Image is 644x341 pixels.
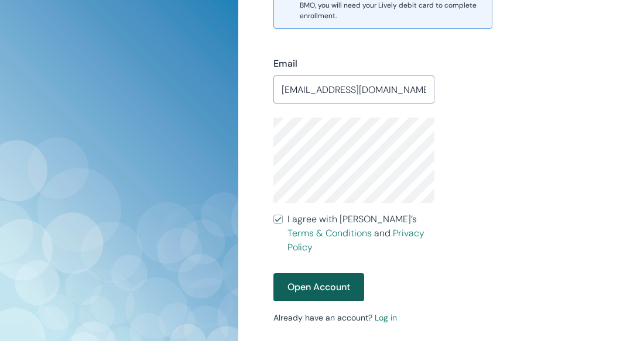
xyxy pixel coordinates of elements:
[273,312,397,323] small: Already have an account?
[273,57,297,71] label: Email
[287,212,434,254] span: I agree with [PERSON_NAME]’s and
[287,227,372,239] a: Terms & Conditions
[375,312,397,323] a: Log in
[273,273,364,301] button: Open Account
